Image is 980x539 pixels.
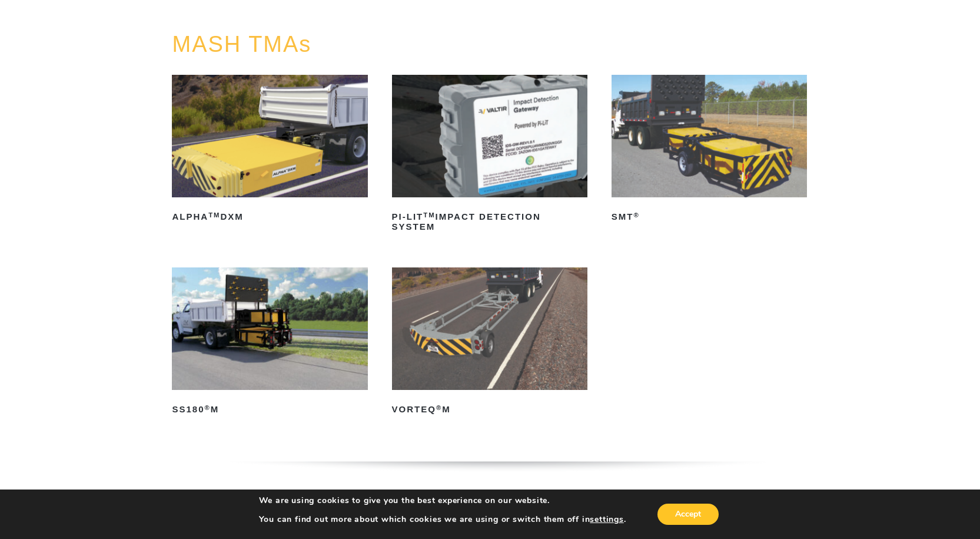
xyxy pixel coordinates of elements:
h2: PI-LIT Impact Detection System [392,208,587,236]
a: SMT® [612,75,807,226]
a: MASH TMAs [172,32,311,57]
a: PI-LITTMImpact Detection System [392,75,587,236]
a: SS180®M [172,267,367,419]
h2: ALPHA DXM [172,208,367,227]
sup: TM [208,211,220,219]
button: Accept [657,504,719,525]
a: VORTEQ®M [392,267,587,419]
p: You can find out more about which cookies we are using or switch them off in . [259,514,626,525]
sup: ® [436,404,442,411]
h2: VORTEQ M [392,401,587,419]
h2: SS180 M [172,401,367,419]
button: settings [590,514,623,525]
sup: TM [423,211,435,219]
sup: ® [205,404,211,411]
sup: ® [633,211,639,219]
a: ALPHATMDXM [172,75,367,226]
h2: SMT [612,208,807,227]
p: We are using cookies to give you the best experience on our website. [259,495,626,506]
